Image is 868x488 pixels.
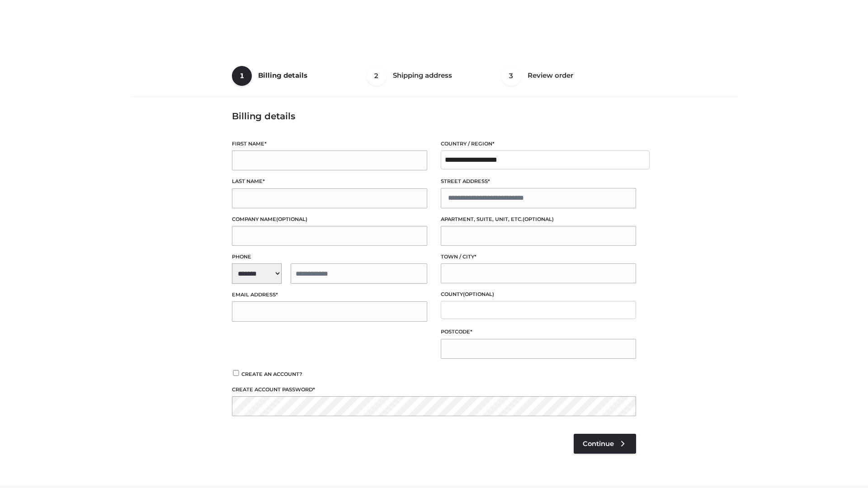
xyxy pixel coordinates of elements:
span: Review order [528,71,573,80]
label: Street address [441,177,636,186]
label: Town / City [441,253,636,261]
span: Create an account? [241,371,302,377]
label: Last name [232,177,427,186]
span: 1 [232,66,252,86]
label: Phone [232,253,427,261]
label: Country / Region [441,140,636,148]
span: (optional) [463,291,494,297]
span: Shipping address [393,71,452,80]
h3: Billing details [232,111,636,122]
label: First name [232,140,427,148]
label: Company name [232,215,427,224]
span: 3 [501,66,521,86]
span: 2 [367,66,387,86]
label: Apartment, suite, unit, etc. [441,215,636,224]
label: Create account password [232,385,636,394]
span: Billing details [258,71,307,80]
label: County [441,290,636,299]
label: Email address [232,291,427,299]
span: (optional) [523,216,554,222]
a: Continue [574,434,636,454]
span: Continue [583,440,614,448]
input: Create an account? [232,370,240,376]
span: (optional) [276,216,307,222]
label: Postcode [441,328,636,336]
